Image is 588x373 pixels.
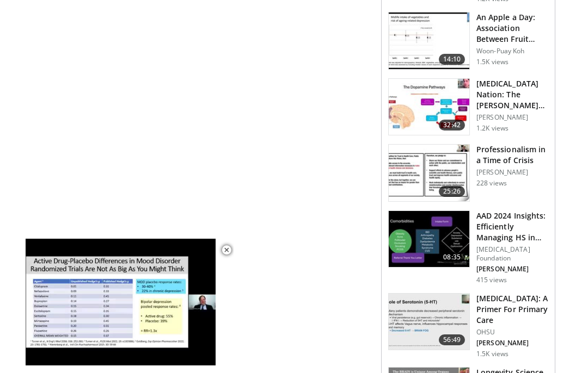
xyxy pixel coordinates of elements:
a: 14:10 An Apple a Day: Association Between Fruit Intake and Risk of Late [PERSON_NAME]… Woon-Puay ... [388,12,548,70]
p: 1.5K views [476,350,509,358]
p: [PERSON_NAME] [476,168,548,177]
img: 61bec8e7-4634-419f-929c-a42a8f9497b1.150x105_q85_crop-smart_upscale.jpg [389,145,469,201]
p: 228 views [476,179,507,188]
span: 14:10 [439,54,465,65]
p: 1.5K views [476,58,509,66]
h3: An Apple a Day: Association Between Fruit Intake and Risk of Late [PERSON_NAME]… [476,12,548,45]
p: [PERSON_NAME] [476,339,548,347]
img: 0058eb9f-255e-47af-8bb5-a7859a854c69.150x105_q85_crop-smart_upscale.jpg [389,294,469,350]
a: 08:35 AAD 2024 Insights: Efficiently Managing HS in Any Clinic [MEDICAL_DATA] Foundation [PERSON_... [388,210,548,284]
video-js: Video Player [8,239,234,365]
p: [PERSON_NAME] [476,265,548,273]
p: Woon-Puay Koh [476,47,548,55]
h3: [MEDICAL_DATA] Nation: The [PERSON_NAME] for Instant Gratification [476,78,548,111]
p: OHSU [476,328,548,337]
p: 1.2K views [476,124,509,133]
p: 415 views [476,276,507,284]
img: 0fb96a29-ee07-42a6-afe7-0422f9702c53.150x105_q85_crop-smart_upscale.jpg [389,13,469,69]
p: [PERSON_NAME] [476,113,548,122]
span: 25:26 [439,186,465,197]
img: 7e9178f4-423f-4166-b729-a32785e2883e.150x105_q85_crop-smart_upscale.jpg [389,211,469,268]
img: 8c144ef5-ad01-46b8-bbf2-304ffe1f6934.150x105_q85_crop-smart_upscale.jpg [389,79,469,135]
p: [MEDICAL_DATA] Foundation [476,245,548,263]
h3: AAD 2024 Insights: Efficiently Managing HS in Any Clinic [476,210,548,243]
span: 32:42 [439,120,465,130]
button: Close [216,239,237,262]
a: 32:42 [MEDICAL_DATA] Nation: The [PERSON_NAME] for Instant Gratification [PERSON_NAME] 1.2K views [388,78,548,136]
a: 56:49 [MEDICAL_DATA]: A Primer For Primary Care OHSU [PERSON_NAME] 1.5K views [388,293,548,358]
a: 25:26 Professionalism in a Time of Crisis [PERSON_NAME] 228 views [388,144,548,202]
h3: [MEDICAL_DATA]: A Primer For Primary Care [476,293,548,326]
h3: Professionalism in a Time of Crisis [476,144,548,166]
span: 56:49 [439,334,465,345]
span: 08:35 [439,252,465,263]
